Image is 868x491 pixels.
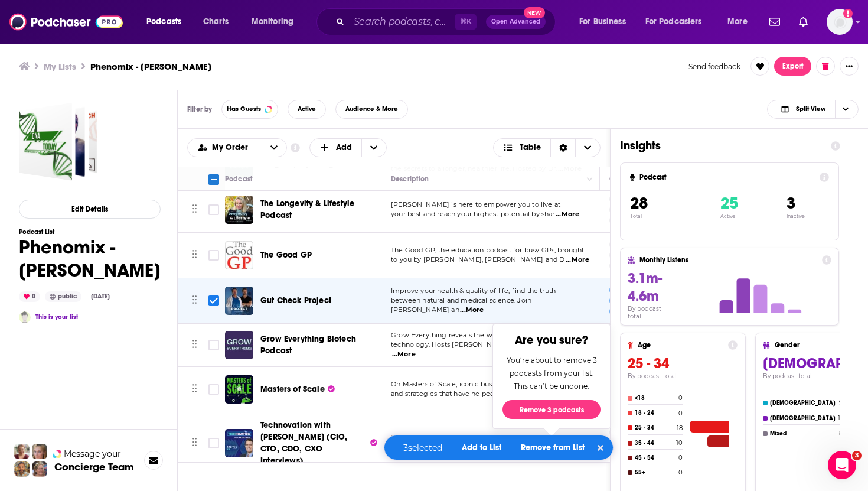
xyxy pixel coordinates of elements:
[14,444,30,459] img: Sydney Profile
[208,204,219,215] span: Toggle select row
[727,14,748,30] span: More
[609,216,680,225] a: Alternative Health
[678,394,683,402] h4: 0
[774,57,811,76] button: Export
[678,409,683,417] h4: 0
[260,383,335,395] a: Masters of Scale
[191,201,198,219] button: Move
[208,250,219,261] span: Toggle select row
[609,428,657,437] a: Technology
[620,138,821,153] h1: Insights
[19,103,97,181] a: Phenomix - Mark Bagnall
[54,461,134,473] h3: Concierge Team
[14,461,30,477] img: Jon Profile
[392,350,416,359] span: ...More
[336,144,352,152] span: Add
[638,12,719,31] button: open menu
[252,14,293,30] span: Monitoring
[328,8,567,35] div: Search podcasts, credits, & more...
[391,389,554,398] span: and strategies that have helped them grow the w
[609,205,641,214] a: Fitness
[225,196,253,224] img: The Longevity & Lifestyle Podcast
[839,430,843,437] h4: 8
[187,138,287,157] h2: Choose List sort
[146,14,181,30] span: Podcasts
[678,469,683,476] h4: 0
[260,333,377,357] a: Grow Everything Biotech Podcast
[520,144,541,152] span: Table
[260,384,325,394] span: Masters of Scale
[32,444,47,459] img: Jules Profile
[391,380,579,388] span: On Masters of Scale, iconic business leaders share lessons
[243,12,309,31] button: open menu
[391,296,531,314] span: between natural and medical science. Join [PERSON_NAME] an
[609,307,641,316] a: Fitness
[309,138,387,157] h2: + Add
[770,399,837,407] h4: [DEMOGRAPHIC_DATA]
[391,287,556,295] span: Improve your health & quality of life, find the truth
[19,311,31,323] img: jgarciaampr
[628,355,738,372] h3: 25 - 34
[208,340,219,350] span: Toggle select row
[635,409,676,417] h4: 18 - 24
[260,249,312,261] a: The Good GP
[583,172,597,186] button: Column Actions
[203,14,229,30] span: Charts
[225,241,253,269] img: The Good GP
[138,12,197,31] button: open menu
[635,440,674,447] h4: 35 - 44
[19,291,40,302] div: 0
[225,375,253,404] a: Masters of Scale
[260,199,354,220] span: The Longevity & Lifestyle Podcast
[391,246,585,254] span: The Good GP, the education podcast for busy GPs; brought
[838,414,843,422] h4: 11
[628,372,738,380] h4: By podcast total
[770,415,836,422] h4: [DEMOGRAPHIC_DATA]
[187,105,212,113] h3: Filter by
[638,341,723,349] h4: Age
[260,198,377,222] a: The Longevity & Lifestyle Podcast
[349,12,455,31] input: Search podcasts, credits, & more...
[719,12,762,31] button: open menu
[260,250,312,260] span: The Good GP
[345,106,398,112] span: Audience & More
[455,14,477,30] span: ⌘ K
[827,9,853,35] button: Show profile menu
[628,305,676,320] h4: By podcast total
[225,429,253,457] img: Technovation with Peter High (CIO, CTO, CDO, CXO Interviews)
[720,193,738,213] span: 25
[35,313,78,321] a: This is your list
[90,61,211,72] h3: Phenomix - [PERSON_NAME]
[524,7,545,18] span: New
[391,331,549,339] span: Grow Everything reveals the world of biology as
[852,451,862,460] span: 3
[288,100,326,119] button: Active
[208,438,219,448] span: Toggle select row
[208,295,219,306] span: Toggle select row
[676,439,683,447] h4: 10
[628,269,662,305] span: 3.1m-4.6m
[9,11,123,33] img: Podchaser - Follow, Share and Rate Podcasts
[460,305,484,315] span: ...More
[260,334,356,356] span: Grow Everything Biotech Podcast
[491,19,540,25] span: Open Advanced
[639,173,815,181] h4: Podcast
[609,240,641,249] a: Health
[44,61,76,72] a: My Lists
[796,106,825,112] span: Split View
[609,251,641,260] a: Fitness
[493,138,601,157] button: Choose View
[787,193,795,213] span: 3
[839,399,843,407] h4: 9
[635,454,676,461] h4: 45 - 54
[645,14,702,30] span: For Podcasters
[86,292,115,301] div: [DATE]
[828,451,856,479] iframe: Intercom live chat
[262,139,286,157] button: open menu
